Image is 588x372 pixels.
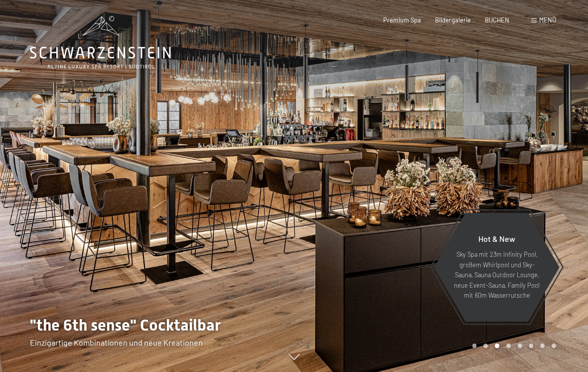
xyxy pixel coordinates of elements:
div: Carousel Page 8 [552,344,556,348]
a: Premium Spa [383,16,421,24]
div: Carousel Page 4 [506,344,511,348]
p: Sky Spa mit 23m Infinity Pool, großem Whirlpool und Sky-Sauna, Sauna Outdoor Lounge, neue Event-S... [453,249,540,300]
div: Carousel Page 2 [483,344,488,348]
div: Carousel Page 1 [472,344,477,348]
div: Carousel Page 5 [518,344,522,348]
div: Carousel Pagination [469,344,556,348]
div: Carousel Page 6 [529,344,534,348]
div: Carousel Page 3 (Current Slide) [495,344,499,348]
div: Carousel Page 7 [540,344,545,348]
a: BUCHEN [485,16,509,24]
span: Hot & New [478,234,515,243]
a: Hot & New Sky Spa mit 23m Infinity Pool, großem Whirlpool und Sky-Sauna, Sauna Outdoor Lounge, ne... [434,212,560,322]
a: Bildergalerie [435,16,471,24]
span: Menü [539,16,556,24]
